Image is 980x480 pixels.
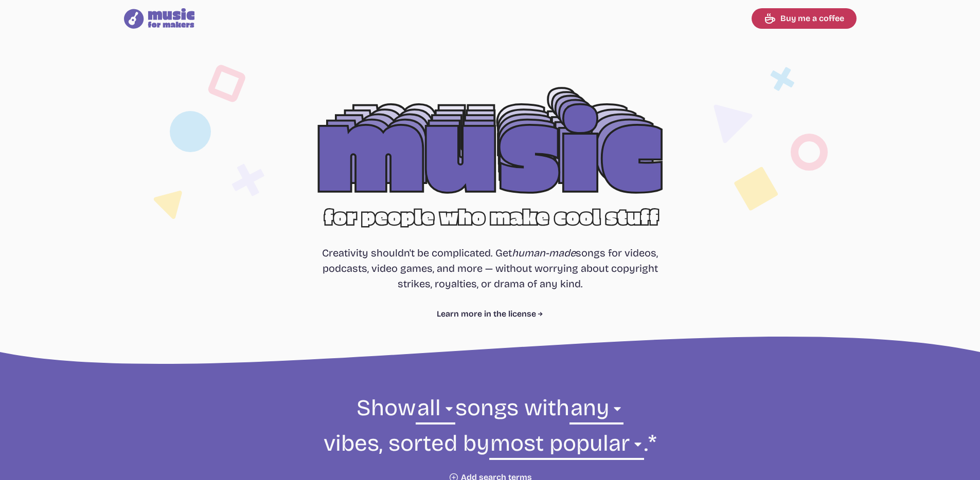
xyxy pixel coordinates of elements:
[416,393,455,429] select: genre
[569,393,623,429] select: vibe
[322,245,658,291] p: Creativity shouldn't be complicated. Get songs for videos, podcasts, video games, and more — with...
[752,8,857,29] a: Buy me a coffee
[512,247,576,259] i: human-made
[489,429,644,464] select: sorting
[437,308,543,320] a: Learn more in the license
